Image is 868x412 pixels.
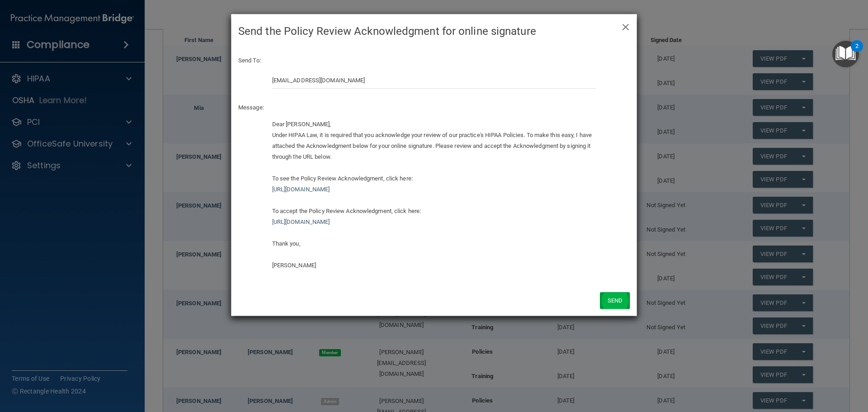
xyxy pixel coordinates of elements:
div: 2 [855,46,859,58]
button: Open Resource Center, 2 new notifications [832,41,859,67]
p: Message: [238,102,630,113]
button: Send [600,292,630,309]
span: × [622,17,630,35]
p: Send To: [238,55,630,66]
a: [URL][DOMAIN_NAME] [272,218,330,225]
h4: Send the Policy Review Acknowledgment for online signature [238,21,630,41]
div: Dear [PERSON_NAME], Under HIPAA Law, it is required that you acknowledge your review of our pract... [272,119,596,271]
a: [URL][DOMAIN_NAME] [272,186,330,193]
input: Email Address [272,72,596,89]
